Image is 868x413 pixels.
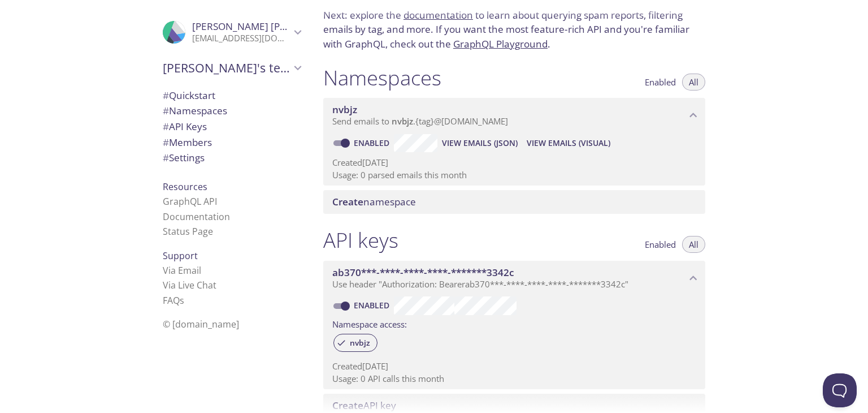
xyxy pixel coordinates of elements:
[163,225,213,238] a: Status Page
[163,151,205,164] span: Settings
[332,157,696,169] p: Created [DATE]
[163,180,207,193] span: Resources
[323,65,441,91] h1: Namespaces
[682,74,705,91] button: All
[638,236,683,253] button: Enabled
[392,115,413,127] span: nvbjz
[163,279,216,291] a: Via Live Chat
[332,195,363,208] span: Create
[332,103,357,116] span: nvbjz
[163,151,169,164] span: #
[154,103,310,119] div: Namespaces
[352,300,394,311] a: Enabled
[163,294,184,307] a: FAQ
[323,8,705,51] p: Next: explore the to learn about querying spam reports, filtering emails by tag, and more. If you...
[442,136,518,150] span: View Emails (JSON)
[527,136,610,150] span: View Emails (Visual)
[154,53,310,83] div: Rajashree's team
[343,338,377,348] span: nvbjz
[163,60,290,76] span: [PERSON_NAME]'s team
[192,20,347,33] span: [PERSON_NAME] [PERSON_NAME]
[522,134,615,152] button: View Emails (Visual)
[180,294,184,307] span: s
[154,14,310,51] div: Rajashree batwar
[332,315,407,332] label: Namespace access:
[163,104,227,117] span: Namespaces
[163,104,169,117] span: #
[332,360,696,372] p: Created [DATE]
[638,74,683,91] button: Enabled
[823,373,857,407] iframe: Help Scout Beacon - Open
[332,115,508,127] span: Send emails to . {tag} @[DOMAIN_NAME]
[403,8,473,21] a: documentation
[332,169,696,181] p: Usage: 0 parsed emails this month
[154,119,310,135] div: API Keys
[154,88,310,104] div: Quickstart
[163,249,198,262] span: Support
[323,190,705,214] div: Create namespace
[163,318,239,330] span: © [DOMAIN_NAME]
[323,98,705,133] div: nvbjz namespace
[163,210,230,223] a: Documentation
[154,150,310,166] div: Team Settings
[163,120,169,133] span: #
[352,137,394,148] a: Enabled
[154,135,310,150] div: Members
[333,334,377,352] div: nvbjz
[163,89,215,102] span: Quickstart
[437,134,522,152] button: View Emails (JSON)
[332,195,416,208] span: namespace
[323,227,398,253] h1: API keys
[453,37,548,50] a: GraphQL Playground
[163,136,212,149] span: Members
[163,89,169,102] span: #
[192,33,290,44] p: [EMAIL_ADDRESS][DOMAIN_NAME]
[163,264,201,277] a: Via Email
[163,195,217,208] a: GraphQL API
[332,373,696,385] p: Usage: 0 API calls this month
[163,136,169,149] span: #
[682,236,705,253] button: All
[163,120,207,133] span: API Keys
